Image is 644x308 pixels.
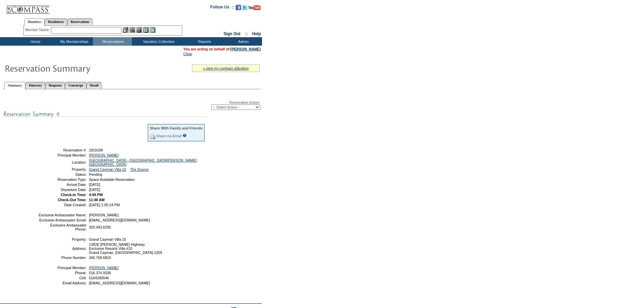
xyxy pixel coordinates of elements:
span: Grand Cayman Villa 10 [89,237,126,241]
td: Principal Member: [38,153,87,157]
a: The Source [130,167,149,171]
div: Member Name: [25,27,51,33]
span: Space Available Reservation [89,177,135,182]
div: Share With Family and Friends [150,126,202,130]
td: Phone: [38,271,87,275]
td: Home [15,37,54,46]
a: Members [24,18,45,26]
img: Follow us on Twitter [242,5,247,10]
a: Sign Out [223,31,240,36]
td: Reports [184,37,223,46]
span: [PERSON_NAME] [89,213,119,217]
td: Status: [38,172,87,176]
strong: Check-In Time: [61,193,87,197]
a: Requests [45,82,65,89]
img: b_edit.gif [123,27,128,33]
span: [EMAIL_ADDRESS][DOMAIN_NAME] [89,281,150,285]
a: Follow us on Twitter [242,7,247,11]
span: [DATE] [89,183,100,187]
div: Reservation Action: [3,100,260,110]
td: Location: [38,158,87,166]
span: 516.374.9336 [89,271,111,275]
span: 1382E [PERSON_NAME] Highway Exclusive Resorts Villa #10 Grand Cayman, [GEOGRAPHIC_DATA]-1209 [89,242,162,255]
span: 303.493.6295 [89,225,111,229]
span: [DATE] 1:05:24 PM [89,203,120,207]
a: [PERSON_NAME] [89,153,119,157]
a: Grand Cayman Villa 10 [89,167,126,171]
span: You are acting on behalf of: [183,47,261,51]
a: » view my contract utilization [203,66,249,70]
a: Summary [4,82,25,89]
img: View [129,27,135,33]
a: Detail [87,82,102,89]
span: [EMAIL_ADDRESS][DOMAIN_NAME] [89,218,150,222]
td: Admin [223,37,262,46]
span: 1819189 [89,148,103,152]
a: [PERSON_NAME] [231,47,261,51]
input: What is this? [183,134,187,137]
td: Principal Member: [38,266,87,270]
a: Share via Email [156,134,182,138]
a: Help [252,31,261,36]
img: Reservaton Summary [4,61,140,75]
a: Clear [183,52,192,56]
td: Cell: [38,276,87,280]
td: Reservation Type: [38,177,87,182]
a: [PERSON_NAME] [89,266,119,270]
img: Impersonate [136,27,142,33]
span: :: [245,31,248,36]
td: Departure Date: [38,188,87,192]
td: Exclusive Ambassador Phone: [38,223,87,231]
td: My Memberships [54,37,93,46]
a: Itinerary [25,82,45,89]
span: 4:00 PM [89,193,102,197]
td: Vacation Collection [132,37,184,46]
a: Subscribe to our YouTube Channel [248,7,261,11]
td: Reservation #: [38,148,87,152]
span: 5164280546 [89,276,109,280]
span: Pending [89,172,102,176]
td: Property: [38,167,87,171]
td: Reservations [93,37,132,46]
img: b_calculator.gif [150,27,156,33]
td: Arrival Date: [38,183,87,187]
a: Become our fan on Facebook [236,7,241,11]
a: Reservations [67,18,93,25]
a: [GEOGRAPHIC_DATA] - [GEOGRAPHIC_DATA][PERSON_NAME], [GEOGRAPHIC_DATA] [89,158,198,166]
img: Reservations [143,27,149,33]
img: Subscribe to our YouTube Channel [248,5,261,10]
img: subTtlResSummary.gif [3,110,206,118]
td: Exclusive Ambassador Name: [38,213,87,217]
span: 11:00 AM [89,198,104,202]
a: Residences [45,18,67,25]
td: Address: [38,242,87,255]
img: Become our fan on Facebook [236,5,241,10]
strong: Check-Out Time: [58,198,87,202]
td: Follow Us :: [210,4,234,12]
td: Property: [38,237,87,241]
td: Phone Number: [38,256,87,260]
td: Date Created: [38,203,87,207]
span: 345.769.6810 [89,256,111,260]
td: Exclusive Ambassador Email: [38,218,87,222]
td: Email Address: [38,281,87,285]
span: [DATE] [89,188,100,192]
a: Concierge [65,82,86,89]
